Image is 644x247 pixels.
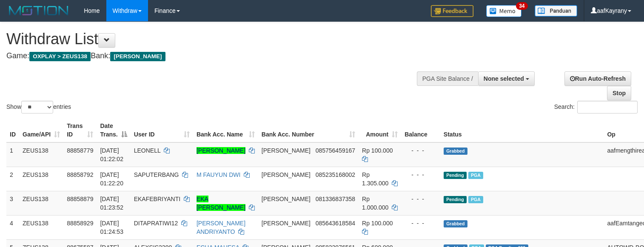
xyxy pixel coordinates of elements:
[19,118,63,142] th: Game/API: activate to sort column ascending
[577,101,638,114] input: Search:
[405,146,437,155] div: - - -
[110,52,165,61] span: [PERSON_NAME]
[67,147,93,154] span: 88858779
[67,220,93,227] span: 88858929
[262,220,311,227] span: [PERSON_NAME]
[262,196,311,202] span: [PERSON_NAME]
[19,142,63,167] td: ZEUS138
[405,219,437,227] div: - - -
[131,118,193,142] th: User ID: activate to sort column ascending
[554,101,638,114] label: Search:
[362,220,393,227] span: Rp 100.000
[444,148,467,155] span: Grabbed
[197,171,240,178] a: M FAUYUN DWI
[67,171,93,178] span: 88858792
[6,191,19,215] td: 3
[516,2,527,10] span: 34
[316,220,355,227] span: Copy 085643618584 to clipboard
[29,52,91,61] span: OXPLAY > ZEUS138
[197,220,245,235] a: [PERSON_NAME] ANDRIYANTO
[100,147,123,162] span: [DATE] 01:22:02
[431,5,473,17] img: Feedback.jpg
[6,215,19,239] td: 4
[486,5,522,17] img: Button%20Memo.svg
[100,171,123,187] span: [DATE] 01:22:20
[6,52,421,60] h4: Game: Bank:
[405,170,437,179] div: - - -
[134,171,179,178] span: SAPUTERBANG
[6,167,19,191] td: 2
[19,191,63,215] td: ZEUS138
[19,167,63,191] td: ZEUS138
[359,118,401,142] th: Amount: activate to sort column ascending
[478,71,535,86] button: None selected
[417,71,478,86] div: PGA Site Balance /
[262,147,311,154] span: [PERSON_NAME]
[258,118,359,142] th: Bank Acc. Number: activate to sort column ascending
[362,147,393,154] span: Rp 100.000
[197,147,245,154] a: [PERSON_NAME]
[468,196,483,203] span: Marked by aafkaynarin
[468,172,483,179] span: Marked by aafkaynarin
[316,147,355,154] span: Copy 085756459167 to clipboard
[134,220,178,227] span: DITAPRATIWI12
[484,75,524,82] span: None selected
[316,196,355,202] span: Copy 081336837358 to clipboard
[6,31,421,48] h1: Withdraw List
[444,172,467,179] span: Pending
[440,118,604,142] th: Status
[316,171,355,178] span: Copy 085235168002 to clipboard
[100,220,123,235] span: [DATE] 01:24:53
[193,118,258,142] th: Bank Acc. Name: activate to sort column ascending
[6,101,71,114] label: Show entries
[401,118,440,142] th: Balance
[67,196,93,202] span: 88858879
[197,196,245,211] a: EKA [PERSON_NAME]
[362,171,388,187] span: Rp 1.305.000
[134,196,180,202] span: EKAFEBRIYANTI
[262,171,311,178] span: [PERSON_NAME]
[6,4,71,17] img: MOTION_logo.png
[362,196,388,211] span: Rp 1.000.000
[607,86,631,100] a: Stop
[405,195,437,203] div: - - -
[444,196,467,203] span: Pending
[564,71,631,86] a: Run Auto-Refresh
[444,220,467,227] span: Grabbed
[63,118,97,142] th: Trans ID: activate to sort column ascending
[134,147,161,154] span: LEONELL
[535,5,577,17] img: panduan.png
[19,215,63,239] td: ZEUS138
[97,118,130,142] th: Date Trans.: activate to sort column descending
[6,142,19,167] td: 1
[100,196,123,211] span: [DATE] 01:23:52
[21,101,53,114] select: Showentries
[6,118,19,142] th: ID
